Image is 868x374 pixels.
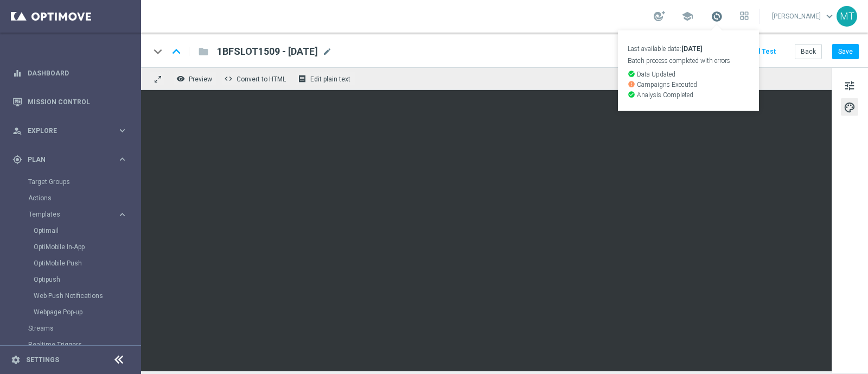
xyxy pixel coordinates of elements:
[221,72,291,86] button: code Convert to HTML
[34,308,113,316] a: Webpage Pop-up
[628,58,749,64] p: Batch process completed with errors
[34,275,113,284] a: Optipush
[310,75,350,83] span: Edit plain text
[824,10,835,22] span: keyboard_arrow_down
[12,155,128,164] button: gps_fixed Plan keyboard_arrow_right
[34,239,140,255] div: OptiMobile In-App
[12,126,128,135] button: person_search Explore keyboard_arrow_right
[28,324,113,333] a: Streams
[117,154,127,164] i: keyboard_arrow_right
[28,174,140,190] div: Target Groups
[117,125,127,136] i: keyboard_arrow_right
[174,72,217,86] button: remove_red_eye Preview
[34,271,140,288] div: Optipush
[298,74,307,83] i: receipt
[28,190,140,206] div: Actions
[710,8,724,26] a: Last available data:[DATE] Batch process completed with errors check_circle Data Updated error Ca...
[34,223,140,239] div: Optimail
[34,304,140,320] div: Webpage Pop-up
[168,43,184,60] i: keyboard_arrow_up
[795,44,822,59] button: Back
[237,75,286,83] span: Convert to HTML
[34,226,113,235] a: Optimail
[628,70,749,78] p: Data Updated
[34,255,140,271] div: OptiMobile Push
[844,100,856,115] span: palette
[742,45,777,59] button: Send Test
[28,320,140,337] div: Streams
[628,70,635,78] i: check_circle
[628,91,635,98] i: check_circle
[681,10,693,22] span: school
[295,72,355,86] button: receipt Edit plain text
[34,243,113,251] a: OptiMobile In-App
[12,98,128,106] button: Mission Control
[628,80,635,88] i: error
[189,75,212,83] span: Preview
[28,194,113,202] a: Actions
[34,259,113,268] a: OptiMobile Push
[28,59,127,87] a: Dashboard
[28,87,127,116] a: Mission Control
[12,126,22,136] i: person_search
[28,128,117,134] span: Explore
[28,210,128,219] button: Templates keyboard_arrow_right
[217,45,318,58] span: 1BFSLOT1509 - 2025-09-15
[12,155,117,164] div: Plan
[628,91,749,98] p: Analysis Completed
[841,77,858,94] button: tune
[28,178,113,186] a: Target Groups
[176,74,185,83] i: remove_red_eye
[28,156,117,163] span: Plan
[28,340,113,349] a: Realtime Triggers
[322,47,332,56] span: mode_edit
[29,211,106,218] span: Templates
[224,74,233,83] span: code
[12,155,22,164] i: gps_fixed
[12,69,128,78] button: equalizer Dashboard
[628,80,749,88] p: Campaigns Executed
[12,87,127,116] div: Mission Control
[34,291,113,300] a: Web Push Notifications
[28,206,140,320] div: Templates
[117,210,127,220] i: keyboard_arrow_right
[34,288,140,304] div: Web Push Notifications
[844,79,856,93] span: tune
[11,355,21,365] i: settings
[26,357,59,363] a: Settings
[771,8,837,24] a: [PERSON_NAME]keyboard_arrow_down
[841,98,858,116] button: palette
[628,46,749,52] p: Last available data:
[12,126,117,136] div: Explore
[12,59,127,87] div: Dashboard
[29,211,117,218] div: Templates
[681,45,702,53] strong: [DATE]
[12,68,22,78] i: equalizer
[832,44,859,59] button: Save
[28,337,140,353] div: Realtime Triggers
[837,6,857,27] div: MT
